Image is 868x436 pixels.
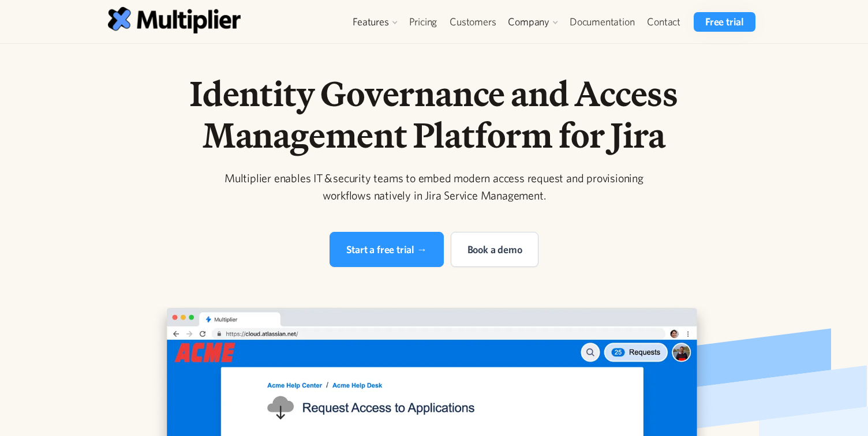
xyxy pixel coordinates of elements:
div: Company [502,12,563,32]
a: Book a demo [451,232,539,267]
a: Start a free trial → [330,232,444,267]
div: Features [353,15,388,29]
div: Company [508,15,549,29]
div: Multiplier enables IT & security teams to embed modern access request and provisioning workflows ... [212,170,656,204]
a: Customers [443,12,502,32]
div: Start a free trial → [346,242,427,257]
a: Contact [641,12,687,32]
h1: Identity Governance and Access Management Platform for Jira [139,73,729,156]
a: Pricing [403,12,444,32]
div: Features [347,12,402,32]
div: Book a demo [467,242,522,257]
a: Free trial [694,12,755,32]
a: Documentation [563,12,641,32]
